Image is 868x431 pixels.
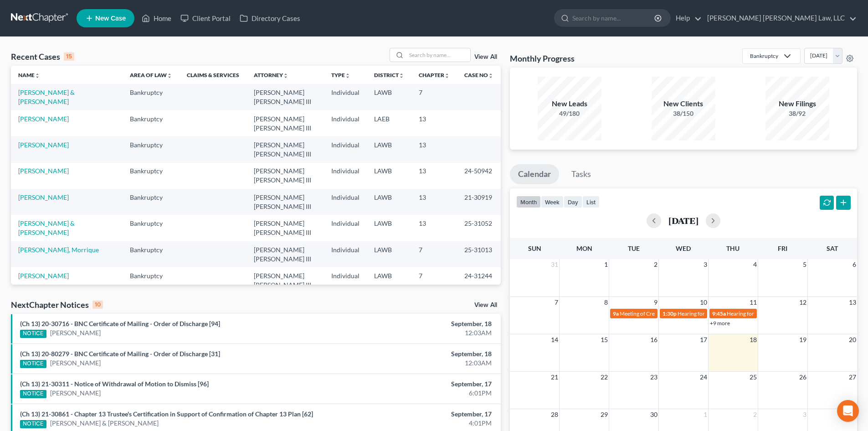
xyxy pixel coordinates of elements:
[50,389,101,398] a: [PERSON_NAME]
[550,259,559,270] span: 31
[20,330,46,338] div: NOTICE
[411,267,457,293] td: 7
[324,110,367,136] td: Individual
[802,259,807,270] span: 5
[765,109,829,118] div: 38/92
[613,310,619,317] span: 9a
[649,372,658,383] span: 23
[64,52,74,61] div: 15
[340,389,492,398] div: 6:01PM
[20,420,46,428] div: NOTICE
[50,358,101,368] a: [PERSON_NAME]
[802,409,807,420] span: 3
[798,297,807,308] span: 12
[474,302,497,308] a: View All
[798,372,807,383] span: 26
[324,84,367,110] td: Individual
[516,196,541,208] button: month
[123,84,180,110] td: Bankruptcy
[749,334,758,345] span: 18
[18,72,40,78] a: Nameunfold_more
[340,358,492,368] div: 12:03AM
[564,196,582,208] button: day
[411,163,457,189] td: 13
[510,164,559,184] a: Calendar
[324,189,367,215] td: Individual
[367,110,411,136] td: LAEB
[18,272,69,280] a: [PERSON_NAME]
[712,310,726,317] span: 9:45a
[340,410,492,419] div: September, 17
[95,15,126,22] span: New Case
[367,241,411,267] td: LAWB
[374,72,404,78] a: Districtunfold_more
[247,241,324,267] td: [PERSON_NAME] [PERSON_NAME] III
[18,246,99,254] a: [PERSON_NAME], Morrique
[20,380,209,388] a: (Ch 13) 21-30311 - Notice of Withdrawal of Motion to Dismiss [96]
[180,66,247,84] th: Claims & Services
[247,189,324,215] td: [PERSON_NAME] [PERSON_NAME] III
[538,109,601,118] div: 49/180
[254,72,288,78] a: Attorneyunfold_more
[603,297,609,308] span: 8
[848,297,857,308] span: 13
[406,48,470,62] input: Search by name...
[726,244,740,252] span: Thu
[765,99,829,109] div: New Filings
[345,73,350,78] i: unfold_more
[18,115,69,123] a: [PERSON_NAME]
[50,419,159,428] a: [PERSON_NAME] & [PERSON_NAME]
[35,73,40,78] i: unfold_more
[247,84,324,110] td: [PERSON_NAME] [PERSON_NAME] III
[324,215,367,241] td: Individual
[600,372,609,383] span: 22
[663,310,677,317] span: 1:30p
[848,334,857,345] span: 20
[20,390,46,398] div: NOTICE
[699,297,708,308] span: 10
[411,241,457,267] td: 7
[367,215,411,241] td: LAWB
[324,163,367,189] td: Individual
[20,360,46,368] div: NOTICE
[367,189,411,215] td: LAWB
[340,379,492,389] div: September, 17
[411,189,457,215] td: 13
[488,73,493,78] i: unfold_more
[528,244,541,252] span: Sun
[710,320,730,327] a: +9 more
[18,219,75,236] a: [PERSON_NAME] & [PERSON_NAME]
[167,73,172,78] i: unfold_more
[550,409,559,420] span: 28
[20,350,220,358] a: (Ch 13) 20-80279 - BNC Certificate of Mailing - Order of Discharge [31]
[283,73,288,78] i: unfold_more
[247,136,324,162] td: [PERSON_NAME] [PERSON_NAME] III
[340,319,492,328] div: September, 18
[340,419,492,428] div: 4:01PM
[411,110,457,136] td: 13
[749,297,758,308] span: 11
[367,84,411,110] td: LAWB
[538,99,601,109] div: New Leads
[457,215,501,241] td: 25-31052
[837,400,859,422] div: Open Intercom Messenger
[703,10,857,26] a: [PERSON_NAME] [PERSON_NAME] Law, LLC
[649,334,658,345] span: 16
[20,320,220,327] a: (Ch 13) 20-30716 - BNC Certificate of Mailing - Order of Discharge [94]
[11,299,103,310] div: NextChapter Notices
[123,241,180,267] td: Bankruptcy
[18,193,69,201] a: [PERSON_NAME]
[727,310,846,317] span: Hearing for [PERSON_NAME] & [PERSON_NAME]
[798,334,807,345] span: 19
[699,372,708,383] span: 24
[778,244,787,252] span: Fri
[18,88,75,105] a: [PERSON_NAME] & [PERSON_NAME]
[563,164,599,184] a: Tasks
[457,241,501,267] td: 25-31013
[419,72,450,78] a: Chapterunfold_more
[671,10,702,26] a: Help
[628,244,640,252] span: Tue
[130,72,172,78] a: Area of Lawunfold_more
[324,241,367,267] td: Individual
[653,297,658,308] span: 9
